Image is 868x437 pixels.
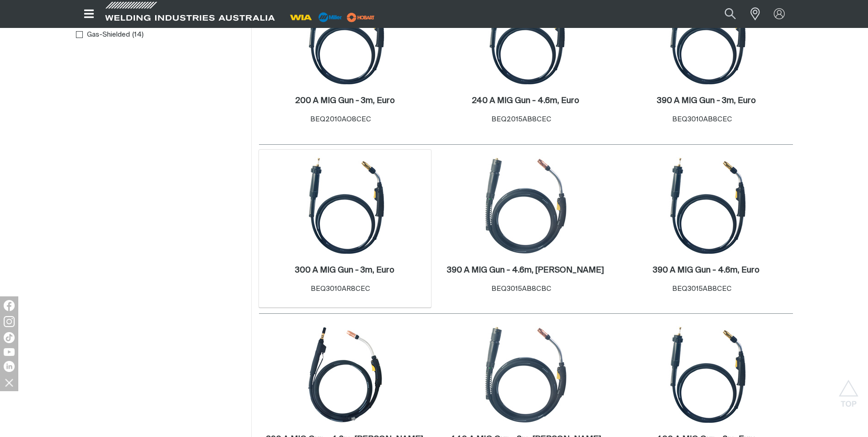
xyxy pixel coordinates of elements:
[4,348,15,356] img: YouTube
[310,116,371,123] span: BEQ2010AO8CEC
[672,285,732,292] span: BEQ3015AB8CEC
[653,265,760,276] a: 390 A MIG Gun - 4.6m, Euro
[295,96,395,106] a: 200 A MIG Gun - 3m, Euro
[295,97,395,105] h2: 200 A MIG Gun - 3m, Euro
[491,116,551,123] span: BEQ2015AB8CEC
[4,332,15,343] img: TikTok
[4,300,15,311] img: Facebook
[658,157,755,255] img: 390 A MIG Gun - 4.6m, Euro
[76,29,243,41] ul: MIG Gun Type
[472,96,579,106] a: 240 A MIG Gun - 4.6m, Euro
[653,266,760,274] h2: 390 A MIG Gun - 4.6m, Euro
[477,326,575,424] img: 440 A MIG Gun - 3m, Bernard
[132,30,144,40] span: ( 14 )
[447,266,604,274] h2: 390 A MIG Gun - 4.6m, [PERSON_NAME]
[296,326,394,424] img: 390 A MIG Gun - 4.6m, Miller
[295,266,394,274] h2: 300 A MIG Gun - 3m, Euro
[447,265,604,276] a: 390 A MIG Gun - 4.6m, [PERSON_NAME]
[4,316,15,327] img: Instagram
[472,97,579,105] h2: 240 A MIG Gun - 4.6m, Euro
[838,380,859,400] button: Scroll to top
[703,4,745,24] input: Product name or item number...
[1,375,17,390] img: hide socials
[296,157,394,255] img: 300 A MIG Gun - 3m, Euro
[76,29,130,41] a: Gas-Shielded
[658,326,755,424] img: 400 A MIG Gun - 3m, Euro
[477,157,575,255] img: 390 A MIG Gun - 4.6m, Bernard
[87,30,130,40] span: Gas-Shielded
[715,4,746,24] button: Search products
[295,265,394,276] a: 300 A MIG Gun - 3m, Euro
[491,285,551,292] span: BEQ3015AB8CBC
[657,96,756,106] a: 390 A MIG Gun - 3m, Euro
[311,285,370,292] span: BEQ3010AR8CEC
[672,116,732,123] span: BEQ3010AB8CEC
[344,11,377,24] img: miller
[344,14,377,21] a: miller
[657,97,756,105] h2: 390 A MIG Gun - 3m, Euro
[4,361,15,372] img: LinkedIn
